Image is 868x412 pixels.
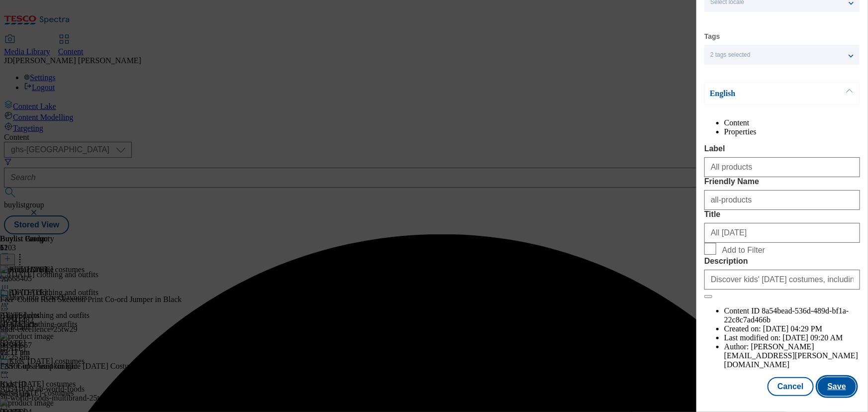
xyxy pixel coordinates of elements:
label: Tags [704,34,720,39]
input: Enter Friendly Name [704,190,860,210]
li: Content ID [724,307,860,324]
button: 2 tags selected [704,45,860,65]
label: Description [704,257,860,266]
label: Label [704,144,860,153]
li: Properties [724,127,860,136]
p: English [710,89,814,99]
label: Title [704,210,860,219]
span: [PERSON_NAME][EMAIL_ADDRESS][PERSON_NAME][DOMAIN_NAME] [724,342,858,369]
label: Friendly Name [704,177,860,186]
button: Cancel [768,377,813,396]
button: Save [818,377,856,396]
span: [DATE] 09:20 AM [783,333,843,342]
li: Author: [724,342,860,369]
input: Enter Title [704,223,860,243]
li: Last modified on: [724,333,860,342]
span: 8a54bead-536d-489d-bf1a-22c8c7ad466b [724,307,849,324]
span: [DATE] 04:29 PM [763,324,822,333]
input: Enter Label [704,157,860,177]
span: 2 tags selected [710,51,751,59]
li: Content [724,118,860,127]
input: Enter Description [704,270,860,290]
li: Created on: [724,324,860,333]
span: Add to Filter [722,246,765,255]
